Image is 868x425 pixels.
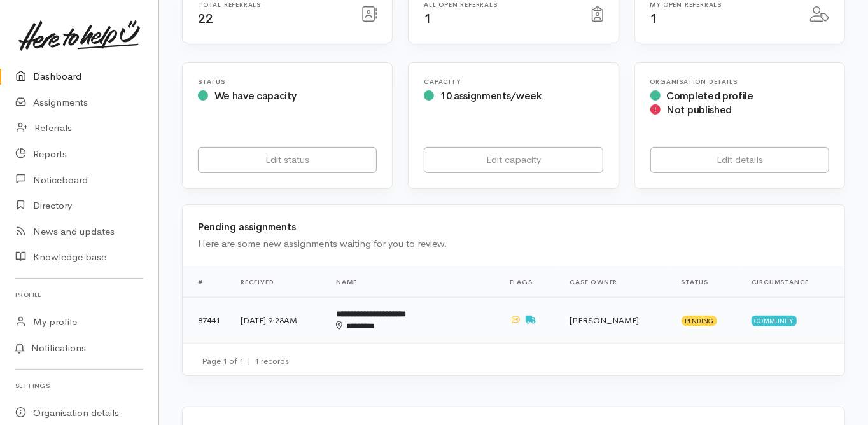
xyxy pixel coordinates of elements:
[500,267,560,297] th: Flags
[248,356,251,366] span: |
[666,103,732,116] span: Not published
[424,11,431,27] span: 1
[15,377,143,394] h6: Settings
[198,1,346,8] h6: Total referrals
[326,267,500,297] th: Name
[424,147,603,173] a: Edit capacity
[682,316,718,326] span: Pending
[650,11,658,27] span: 1
[15,286,143,303] h6: Profile
[741,267,844,297] th: Circumstance
[202,356,289,366] small: Page 1 of 1 1 records
[230,297,326,342] td: [DATE] 9:23AM
[559,297,671,342] td: [PERSON_NAME]
[214,89,297,102] span: We have capacity
[559,267,671,297] th: Case Owner
[198,11,213,27] span: 22
[752,316,797,326] span: Community
[671,267,741,297] th: Status
[650,1,795,8] h6: My open referrals
[198,237,829,251] div: Here are some new assignments waiting for you to review.
[440,89,542,102] span: 10 assignments/week
[650,147,829,173] a: Edit details
[198,78,377,85] h6: Status
[183,267,230,297] th: #
[198,147,377,173] a: Edit status
[230,267,326,297] th: Received
[183,297,230,342] td: 87441
[424,1,576,8] h6: All open referrals
[424,78,603,85] h6: Capacity
[650,78,829,85] h6: Organisation Details
[666,89,753,102] span: Completed profile
[198,221,296,233] b: Pending assignments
